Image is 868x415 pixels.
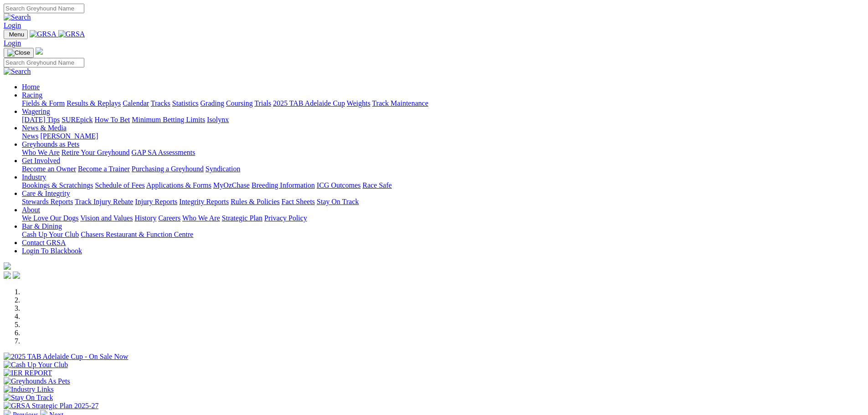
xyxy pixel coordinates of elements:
a: Strategic Plan [222,214,262,222]
a: Rules & Policies [231,198,280,205]
a: Schedule of Fees [95,181,144,189]
div: Greyhounds as Pets [22,149,864,157]
a: Industry [22,173,46,181]
a: Coursing [226,99,253,107]
div: Bar & Dining [22,231,864,239]
a: Applications & Forms [146,181,211,189]
a: News & Media [22,124,67,132]
a: About [22,206,40,214]
a: Careers [158,214,180,222]
a: [PERSON_NAME] [40,132,98,140]
img: Cash Up Your Club [4,361,68,369]
a: News [22,132,38,140]
a: Race Safe [362,181,391,189]
a: Breeding Information [252,181,315,189]
a: Greyhounds as Pets [22,140,79,148]
div: Industry [22,181,864,190]
div: Care & Integrity [22,198,864,206]
a: 2025 TAB Adelaide Cup [273,99,345,107]
a: Retire Your Greyhound [62,149,130,156]
a: Purchasing a Greyhound [132,165,204,173]
a: Wagering [22,108,50,115]
div: Racing [22,99,864,108]
a: Trials [254,99,271,107]
a: SUREpick [62,116,92,123]
a: GAP SA Assessments [132,149,195,156]
a: Who We Are [22,149,60,156]
div: About [22,214,864,222]
div: Wagering [22,116,864,124]
a: Become an Owner [22,165,76,173]
img: Close [7,49,30,56]
a: Become a Trainer [78,165,130,173]
a: Privacy Policy [264,214,307,222]
a: Isolynx [207,116,229,123]
a: Bookings & Scratchings [22,181,93,189]
a: MyOzChase [213,181,250,189]
img: GRSA [30,30,56,38]
img: Search [4,13,31,21]
a: Who We Are [182,214,220,222]
a: Chasers Restaurant & Function Centre [81,231,193,238]
button: Toggle navigation [4,48,34,58]
img: GRSA [58,30,85,38]
a: Contact GRSA [22,239,66,246]
a: Fields & Form [22,99,65,107]
a: Login To Blackbook [22,247,82,255]
img: twitter.svg [13,272,20,279]
img: logo-grsa-white.png [4,262,11,270]
a: Syndication [205,165,240,173]
button: Toggle navigation [4,30,28,39]
a: Cash Up Your Club [22,231,79,238]
img: 2025 TAB Adelaide Cup - On Sale Now [4,353,128,361]
img: logo-grsa-white.png [36,47,43,55]
a: Vision and Values [80,214,133,222]
a: Grading [200,99,224,107]
a: We Love Our Dogs [22,214,78,222]
a: Track Injury Rebate [75,198,133,205]
a: ICG Outcomes [317,181,360,189]
a: Login [4,39,21,47]
a: Results & Replays [67,99,121,107]
img: Stay On Track [4,394,53,402]
div: News & Media [22,132,864,140]
a: Injury Reports [135,198,177,205]
a: Fact Sheets [282,198,315,205]
a: Minimum Betting Limits [132,116,205,123]
img: Greyhounds As Pets [4,377,70,385]
a: Stay On Track [317,198,359,205]
a: History [134,214,156,222]
a: Care & Integrity [22,190,70,197]
img: Search [4,67,31,76]
a: Racing [22,91,42,99]
div: Get Involved [22,165,864,173]
a: Login [4,21,21,29]
a: Weights [347,99,370,107]
a: Stewards Reports [22,198,73,205]
input: Search [4,4,84,13]
a: Integrity Reports [179,198,229,205]
span: Menu [9,31,24,38]
img: GRSA Strategic Plan 2025-27 [4,402,98,410]
a: Home [22,83,40,91]
a: Statistics [172,99,199,107]
a: How To Bet [95,116,130,123]
img: Industry Links [4,385,54,394]
img: IER REPORT [4,369,52,377]
a: Tracks [151,99,170,107]
input: Search [4,58,84,67]
a: Track Maintenance [372,99,428,107]
a: Calendar [123,99,149,107]
a: Bar & Dining [22,222,62,230]
img: facebook.svg [4,272,11,279]
a: Get Involved [22,157,60,164]
a: [DATE] Tips [22,116,60,123]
